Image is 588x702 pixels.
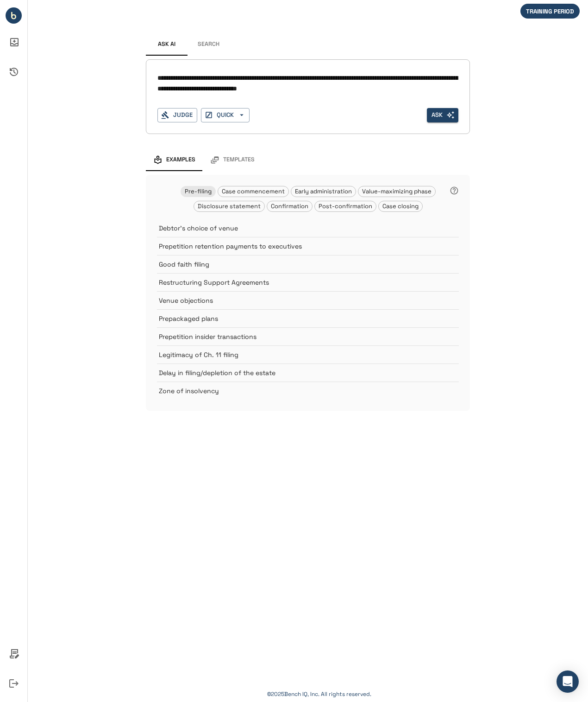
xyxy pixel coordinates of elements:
[194,201,265,212] div: Disclosure statement
[157,237,459,255] div: Prepetition retention payments to executives
[358,186,436,197] div: Value-maximizing phase
[314,201,376,212] div: Post-confirmation
[159,278,436,287] p: Restructuring Support Agreements
[146,149,470,171] div: examples and templates tabs
[188,33,229,56] button: Search
[291,187,356,195] span: Early administration
[358,187,435,195] span: Value-maximizing phase
[427,108,458,122] span: Select a judge
[157,219,459,237] div: Debtor's choice of venue
[159,223,436,233] p: Debtor's choice of venue
[159,332,436,341] p: Prepetition insider transactions
[157,291,459,309] div: Venue objections
[159,368,436,377] p: Delay in filing/depletion of the estate
[157,255,459,273] div: Good faith filing
[218,186,289,197] div: Case commencement
[201,108,250,122] button: QUICK
[157,364,459,382] div: Delay in filing/depletion of the estate
[520,4,584,19] div: We are not billing you for your initial period of in-app activity.
[159,350,436,359] p: Legitimacy of Ch. 11 filing
[159,260,436,269] p: Good faith filing
[157,273,459,291] div: Restructuring Support Agreements
[223,156,255,164] span: Templates
[158,41,175,48] span: Ask AI
[378,201,423,212] div: Case closing
[157,108,197,122] button: Judge
[520,7,580,15] span: TRAINING PERIOD
[157,327,459,345] div: Prepetition insider transactions
[159,242,436,251] p: Prepetition retention payments to executives
[181,186,216,197] div: Pre-filing
[181,187,215,195] span: Pre-filing
[315,202,376,210] span: Post-confirmation
[159,314,436,323] p: Prepackaged plans
[291,186,356,197] div: Early administration
[159,296,436,305] p: Venue objections
[157,345,459,364] div: Legitimacy of Ch. 11 filing
[427,108,458,122] button: Ask
[157,382,459,400] div: Zone of insolvency
[166,156,195,164] span: Examples
[159,386,436,396] p: Zone of insolvency
[157,309,459,327] div: Prepackaged plans
[379,202,422,210] span: Case closing
[267,202,312,210] span: Confirmation
[218,187,288,195] span: Case commencement
[557,670,579,693] div: Open Intercom Messenger
[267,201,313,212] div: Confirmation
[194,202,264,210] span: Disclosure statement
